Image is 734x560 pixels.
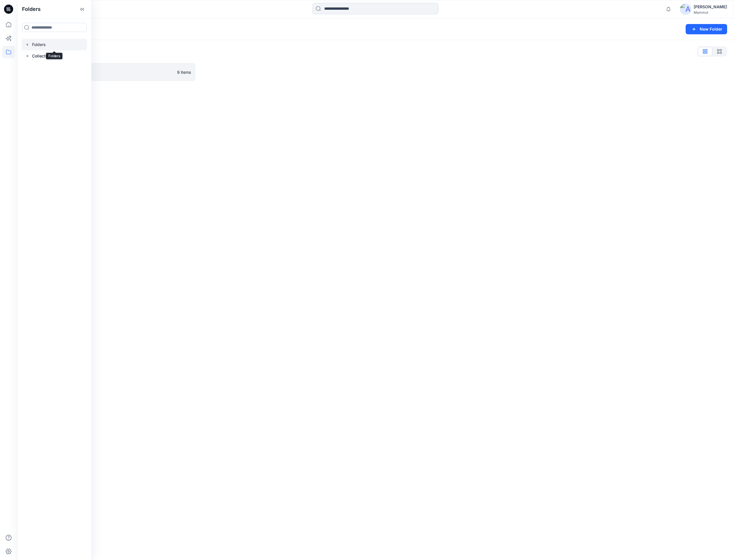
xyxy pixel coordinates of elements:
[177,69,191,75] p: 9 items
[686,24,727,34] button: New Folder
[694,10,727,15] div: Mammut
[37,68,174,76] p: T1_SPECTRE
[694,3,727,10] div: [PERSON_NAME]
[32,53,54,59] p: Collections
[680,3,691,15] img: avatar
[24,63,195,81] a: T1_SPECTRE9 items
